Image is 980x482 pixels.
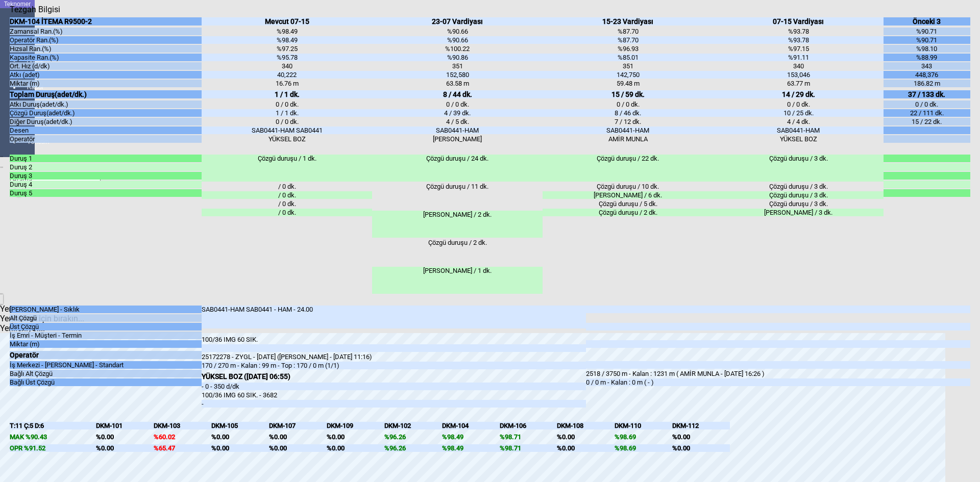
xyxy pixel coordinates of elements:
div: %97.25 [202,45,372,53]
div: %65.47 [154,444,211,452]
div: Çözgü duruşu / 5 dk. [543,200,713,208]
div: %96.26 [384,433,442,441]
div: Çözgü duruşu / 11 dk. [372,183,543,210]
div: Çözgü duruşu / 24 dk. [372,155,543,182]
div: %88.99 [884,54,970,61]
div: %0.00 [269,444,327,452]
div: %0.00 [211,433,269,441]
div: 448,376 [884,71,970,79]
div: 37 / 133 dk. [884,90,970,98]
div: %96.26 [384,444,442,452]
div: Çözgü duruşu / 3 dk. [713,183,884,190]
div: %98.49 [442,444,500,452]
div: T:11 Ç:5 D:6 [10,422,96,429]
div: Miktar (m) [10,80,202,87]
div: %98.71 [500,433,557,441]
div: Toplam Duruş(adet/dk.) [10,90,202,98]
div: 0 / 0 m - Kalan : 0 m ( - ) [586,378,970,386]
div: [PERSON_NAME] / 6 dk. [543,191,713,199]
div: %98.49 [202,28,372,35]
div: / 0 dk. [202,183,372,190]
div: %0.00 [96,444,154,452]
div: %0.00 [557,433,615,441]
div: SAB0441-HAM [543,126,713,134]
div: [PERSON_NAME] - Sıklık [10,306,202,313]
div: Alt Çözgü [10,314,202,322]
div: Duruş 5 [10,189,202,197]
div: 170 / 270 m - Kalan : 99 m - Top : 170 / 0 m (1/1) [202,362,586,369]
div: DKM-112 [672,422,730,429]
div: %90.86 [372,54,543,61]
div: Zamansal Ran.(%) [10,28,202,35]
div: OPR %91.52 [10,444,96,452]
div: %90.71 [884,28,970,35]
div: %98.49 [202,36,372,44]
div: Atkı (adet) [10,71,202,79]
div: 142,750 [543,71,713,79]
div: 343 [884,62,970,70]
div: Duruş 2 [10,163,202,171]
div: / 0 dk. [202,209,372,216]
div: Desen [10,126,202,134]
div: %85.01 [543,54,713,61]
div: Çözgü duruşu / 2 dk. [543,209,713,216]
div: DKM-106 [500,422,557,429]
div: 351 [372,62,543,70]
div: Bağlı Alt Çözgü [10,370,202,377]
div: 22 / 111 dk. [884,109,970,117]
div: 1 / 1 dk. [202,90,372,98]
div: 351 [543,62,713,70]
div: %0.00 [327,433,384,441]
div: DKM-103 [154,422,211,429]
div: YÜKSEL BOZ ([DATE] 06:55) [202,372,586,380]
div: %0.00 [557,444,615,452]
div: [PERSON_NAME] / 2 dk. [372,211,543,238]
div: 340 [713,62,884,70]
div: Operatör [10,351,202,359]
div: %96.93 [543,45,713,53]
div: Hızsal Ran.(%) [10,45,202,53]
div: Çözgü duruşu / 2 dk. [372,239,543,266]
div: Çözgü Duruş(adet/dk.) [10,109,202,117]
div: 100/36 IMG 60 SIK. - 3682 [202,391,586,399]
div: 4 / 5 dk. [372,118,543,125]
div: DKM-109 [327,422,384,429]
div: [PERSON_NAME] / 3 dk. [713,209,884,216]
div: %93.78 [713,28,884,35]
div: %97.15 [713,45,884,53]
div: 0 / 0 dk. [372,100,543,108]
div: 8 / 46 dk. [543,109,713,117]
div: 0 / 0 dk. [713,100,884,108]
div: 15-23 Vardiyası [543,17,713,26]
div: 16.76 m [202,80,372,87]
div: Üst Çözgü [10,323,202,331]
div: 0 / 0 dk. [884,100,970,108]
div: %0.00 [211,444,269,452]
div: Önceki 3 [884,17,970,26]
div: 153,046 [713,71,884,79]
div: %60.02 [154,433,211,441]
div: 1 / 1 dk. [202,109,372,117]
div: Atkı Duruş(adet/dk.) [10,100,202,108]
div: 0 / 0 dk. [202,100,372,108]
div: 07-15 Vardiyası [713,17,884,26]
div: 25172278 - ZYGL - [DATE] ([PERSON_NAME] - [DATE] 11:16) [202,353,586,361]
div: 152,580 [372,71,543,79]
div: Tezgah Bilgisi [10,5,64,14]
div: %95.78 [202,54,372,61]
div: İş Emri - Müşteri - Termin [10,332,202,339]
div: %0.00 [672,444,730,452]
div: %98.10 [884,45,970,53]
div: DKM-101 [96,422,154,429]
div: DKM-104 [442,422,500,429]
div: SAB0441-HAM [372,126,543,134]
div: 63.77 m [713,80,884,87]
div: 4 / 4 dk. [713,118,884,125]
div: DKM-110 [615,422,672,429]
div: 10 / 25 dk. [713,109,884,117]
div: %98.71 [500,444,557,452]
div: Ort. Hız (d/dk) [10,62,202,70]
div: İş Merkezi - [PERSON_NAME] - Standart [10,361,202,369]
div: YÜKSEL BOZ [713,135,884,143]
div: SAB0441-HAM [713,126,884,134]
